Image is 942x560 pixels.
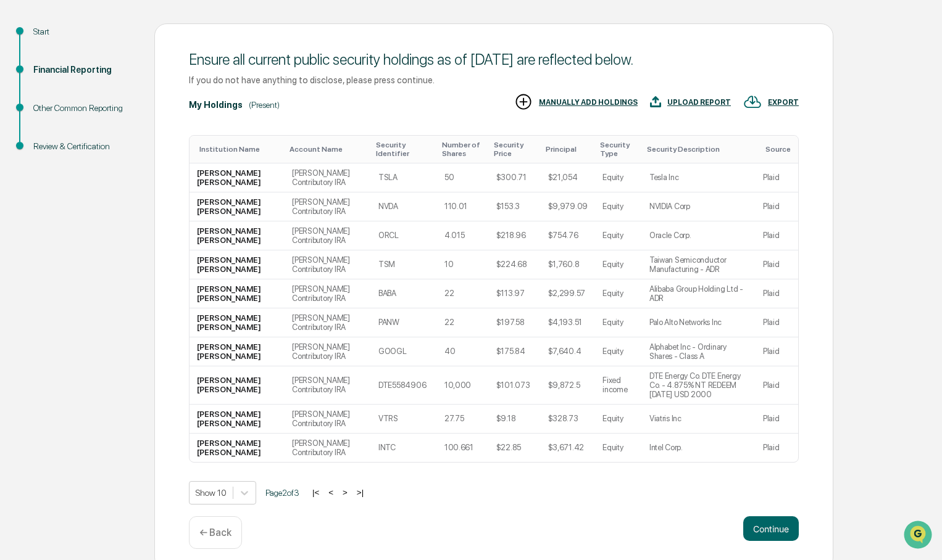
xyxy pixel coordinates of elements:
td: Equity [595,308,642,337]
div: Ensure all current public security holdings as of [DATE] are reflected below. [189,51,799,68]
td: VTRS [371,405,437,434]
img: 1746055101610-c473b297-6a78-478c-a979-82029cc54cd1 [12,94,35,117]
td: [PERSON_NAME] Contributory IRA [285,366,371,405]
img: MANUALLY ADD HOLDINGS [514,93,533,111]
td: Plaid [756,221,798,250]
td: Plaid [756,337,798,366]
div: 🗄️ [90,157,99,167]
td: 22 [437,308,489,337]
td: Oracle Corp. [642,221,756,250]
td: Equity [595,250,642,279]
div: EXPORT [768,98,799,107]
td: $2,299.57 [541,279,596,308]
td: $328.73 [541,405,596,434]
div: Start new chat [42,94,202,107]
td: TSM [371,250,437,279]
div: Start [33,25,135,38]
td: [PERSON_NAME] Contributory IRA [285,434,371,462]
td: Equity [595,221,642,250]
td: 4.015 [437,221,489,250]
td: [PERSON_NAME] Contributory IRA [285,221,371,250]
td: Alphabet Inc - Ordinary Shares - Class A [642,337,756,366]
span: Page 2 of 3 [265,488,299,498]
td: $9.18 [489,405,541,434]
td: GOOGL [371,337,437,366]
button: > [339,487,351,498]
td: Viatris Inc [642,405,756,434]
iframe: Open customer support [902,519,936,553]
td: NVIDIA Corp [642,192,756,221]
td: $7,640.4 [541,337,596,366]
div: If you do not have anything to disclose, please press continue. [189,75,799,85]
td: [PERSON_NAME] [PERSON_NAME] [190,405,285,434]
button: Start new chat [210,98,225,113]
button: < [325,487,337,498]
td: $300.71 [489,163,541,192]
td: $9,979.09 [541,192,596,221]
div: Toggle SortBy [442,141,484,158]
td: Plaid [756,192,798,221]
td: Taiwan Semiconductor Manufacturing - ADR [642,250,756,279]
td: Equity [595,192,642,221]
td: Alibaba Group Holding Ltd - ADR [642,279,756,308]
td: 10,000 [437,366,489,405]
td: Intel Corp. [642,434,756,462]
div: Toggle SortBy [765,145,793,154]
div: UPLOAD REPORT [667,98,731,107]
td: 110.01 [437,192,489,221]
td: Equity [595,434,642,462]
span: Attestations [102,155,153,168]
td: [PERSON_NAME] Contributory IRA [285,405,371,434]
p: How can we help? [12,26,225,46]
td: [PERSON_NAME] Contributory IRA [285,337,371,366]
div: Other Common Reporting [33,102,135,115]
td: Equity [595,279,642,308]
span: Preclearance [25,155,80,168]
td: 100.661 [437,434,489,462]
img: EXPORT [743,93,762,111]
td: $113.97 [489,279,541,308]
td: DTE Energy Co. DTE Energy Co. - 4.875% NT REDEEM [DATE] USD 2000 [642,366,756,405]
p: ← Back [199,527,231,538]
div: Review & Certification [33,140,135,153]
td: $22.85 [489,434,541,462]
td: $218.96 [489,221,541,250]
div: Toggle SortBy [647,145,751,154]
td: PANW [371,308,437,337]
td: ORCL [371,221,437,250]
td: NVDA [371,192,437,221]
span: Data Lookup [25,179,78,191]
div: Toggle SortBy [494,141,536,158]
td: Fixed income [595,366,642,405]
td: $153.3 [489,192,541,221]
td: 40 [437,337,489,366]
td: $21,054 [541,163,596,192]
div: Toggle SortBy [600,141,637,158]
td: $754.76 [541,221,596,250]
td: [PERSON_NAME] [PERSON_NAME] [190,279,285,308]
td: Plaid [756,366,798,405]
td: $4,193.51 [541,308,596,337]
td: [PERSON_NAME] [PERSON_NAME] [190,192,285,221]
div: (Present) [249,100,280,110]
td: Plaid [756,308,798,337]
div: We're available if you need us! [42,107,156,117]
td: $224.68 [489,250,541,279]
div: Toggle SortBy [290,145,366,154]
td: [PERSON_NAME] [PERSON_NAME] [190,163,285,192]
td: $175.84 [489,337,541,366]
span: Pylon [123,209,149,218]
td: 10 [437,250,489,279]
td: Plaid [756,163,798,192]
div: 🔎 [12,180,22,190]
td: $197.58 [489,308,541,337]
td: 50 [437,163,489,192]
button: |< [309,487,323,498]
td: Plaid [756,434,798,462]
td: $9,872.5 [541,366,596,405]
td: TSLA [371,163,437,192]
td: [PERSON_NAME] [PERSON_NAME] [190,434,285,462]
div: Toggle SortBy [546,145,591,154]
